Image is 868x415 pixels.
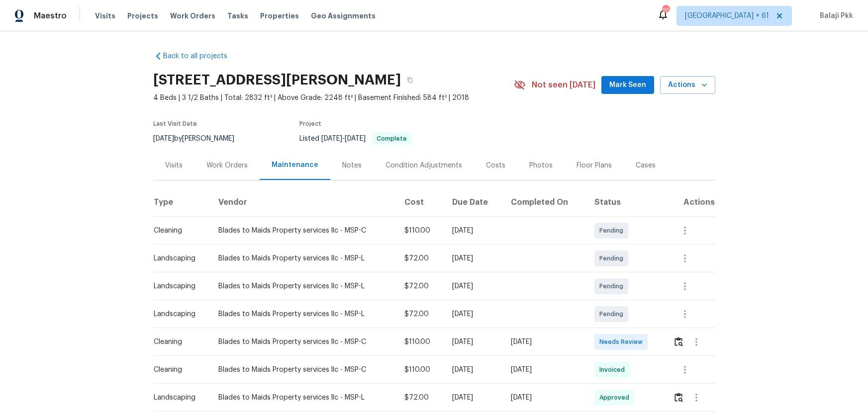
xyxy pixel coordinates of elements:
button: Actions [660,76,715,94]
div: [DATE] [452,393,495,403]
th: Actions [665,189,715,217]
div: Visits [165,161,183,170]
button: Copy Address [401,71,419,89]
span: Invoiced [599,365,629,375]
a: Back to all projects [153,51,249,61]
span: Needs Review [599,337,647,347]
span: Approved [599,393,633,403]
div: Maintenance [272,160,318,170]
span: Mark Seen [609,79,646,91]
div: $72.00 [404,393,436,403]
div: [DATE] [511,365,578,375]
div: Blades to Maids Property services llc - MSP-L [218,393,389,403]
span: Listed [299,135,412,142]
span: Maestro [34,11,67,21]
th: Cost [396,189,444,217]
th: Status [586,189,665,217]
span: [DATE] [153,135,174,142]
div: Landscaping [154,253,202,263]
button: Review Icon [673,386,684,410]
span: Balaji Pkk [816,11,853,21]
span: Project [299,121,321,127]
div: $72.00 [404,253,436,263]
span: Work Orders [170,11,215,21]
div: Blades to Maids Property services llc - MSP-L [218,281,389,291]
div: [DATE] [452,253,495,263]
div: Blades to Maids Property services llc - MSP-L [218,309,389,319]
div: [DATE] [452,337,495,347]
div: 706 [662,6,669,16]
img: Review Icon [675,393,683,402]
div: $110.00 [404,365,436,375]
th: Due Date [444,189,503,217]
span: Tasks [227,12,248,19]
div: [DATE] [452,281,495,291]
span: [GEOGRAPHIC_DATA] + 61 [685,11,769,21]
div: Notes [342,161,362,170]
div: $110.00 [404,337,436,347]
span: Pending [599,309,627,319]
div: $110.00 [404,226,436,236]
div: $72.00 [404,281,436,291]
div: Costs [486,161,505,170]
div: Photos [529,161,553,170]
div: Cleaning [154,365,202,375]
div: Work Orders [206,161,248,170]
div: Condition Adjustments [386,161,462,170]
span: Properties [260,11,299,21]
span: - [321,135,366,142]
div: Landscaping [154,393,202,403]
span: Last Visit Date [153,121,197,127]
div: Landscaping [154,309,202,319]
span: 4 Beds | 3 1/2 Baths | Total: 2832 ft² | Above Grade: 2248 ft² | Basement Finished: 584 ft² | 2018 [153,93,514,103]
div: [DATE] [452,365,495,375]
h2: [STREET_ADDRESS][PERSON_NAME] [153,75,401,85]
span: Pending [599,281,627,291]
div: Cleaning [154,337,202,347]
img: Review Icon [675,337,683,346]
th: Vendor [210,189,397,217]
div: Blades to Maids Property services llc - MSP-C [218,337,389,347]
span: Geo Assignments [311,11,376,21]
span: Pending [599,226,627,236]
div: [DATE] [511,337,578,347]
span: Not seen [DATE] [532,80,595,90]
span: Visits [95,11,115,21]
div: Blades to Maids Property services llc - MSP-L [218,253,389,263]
div: Cleaning [154,226,202,236]
div: Cases [636,161,656,170]
div: Blades to Maids Property services llc - MSP-C [218,365,389,375]
span: [DATE] [345,135,366,142]
span: Pending [599,253,627,263]
div: [DATE] [452,226,495,236]
span: Complete [373,136,411,142]
span: [DATE] [321,135,342,142]
button: Mark Seen [601,76,654,94]
div: [DATE] [452,309,495,319]
div: Landscaping [154,281,202,291]
span: Actions [668,79,707,91]
div: [DATE] [511,393,578,403]
div: Blades to Maids Property services llc - MSP-C [218,226,389,236]
th: Type [153,189,210,217]
span: Projects [127,11,158,21]
div: $72.00 [404,309,436,319]
div: by [PERSON_NAME] [153,133,246,145]
button: Review Icon [673,330,684,354]
div: Floor Plans [577,161,612,170]
th: Completed On [503,189,586,217]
